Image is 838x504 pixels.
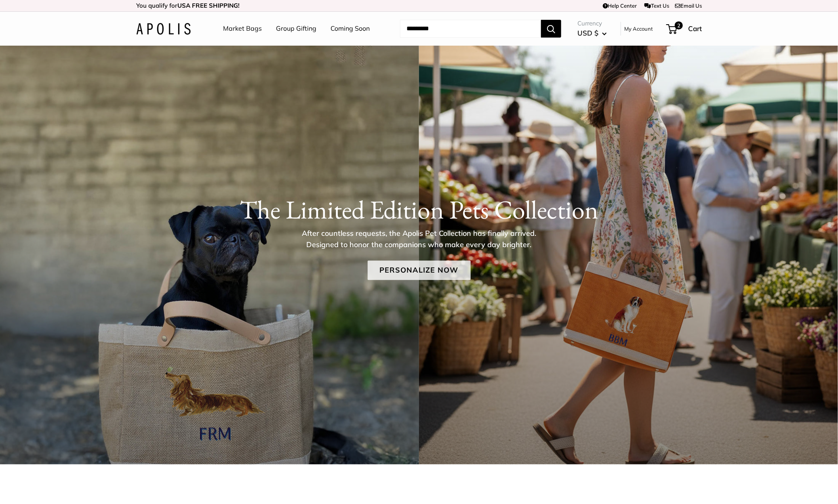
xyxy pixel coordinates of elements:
[177,2,240,9] strong: USA FREE SHIPPING!
[688,24,702,33] span: Cart
[577,29,598,37] span: USD $
[577,27,607,40] button: USD $
[331,23,370,35] a: Coming Soon
[675,2,702,9] a: Email Us
[667,22,702,35] a: 2 Cart
[624,24,653,34] a: My Account
[368,260,471,280] a: Personalize Now
[276,23,316,35] a: Group Gifting
[136,23,191,35] img: Apolis
[223,23,262,35] a: Market Bags
[136,194,702,225] h1: The Limited Edition Pets Collection
[675,21,683,29] span: 2
[577,18,607,29] span: Currency
[603,2,637,9] a: Help Center
[644,2,669,9] a: Text Us
[288,228,550,250] p: After countless requests, the Apolis Pet Collection has finally arrived. Designed to honor the co...
[400,20,541,38] input: Search...
[541,20,561,38] button: Search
